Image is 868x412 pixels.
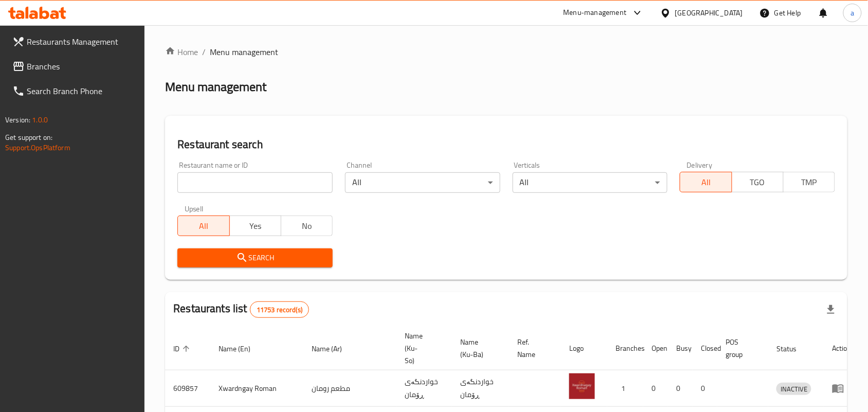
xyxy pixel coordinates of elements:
[4,54,145,79] a: Branches
[210,46,278,58] span: Menu management
[517,336,549,361] span: Ref. Name
[851,7,854,19] span: a
[173,343,193,355] span: ID
[832,382,851,395] div: Menu
[564,7,627,19] div: Menu-management
[185,205,204,212] label: Upsell
[776,343,810,355] span: Status
[726,336,756,361] span: POS group
[607,327,643,370] th: Branches
[680,172,732,192] button: All
[668,370,693,407] td: 0
[173,301,309,318] h2: Restaurants list
[783,172,835,192] button: TMP
[5,113,30,127] span: Version:
[396,370,452,407] td: خواردنگەی ڕۆمان
[776,383,811,395] span: INACTIVE
[5,131,52,144] span: Get support on:
[303,370,396,407] td: مطعم رومان
[643,370,668,407] td: 0
[177,216,229,236] button: All
[732,172,784,192] button: TGO
[202,46,206,58] li: /
[186,252,324,264] span: Search
[607,370,643,407] td: 1
[668,327,693,370] th: Busy
[452,370,509,407] td: خواردنگەی ڕۆمان
[819,297,843,322] div: Export file
[182,219,225,234] span: All
[27,85,137,97] span: Search Branch Phone
[250,301,309,318] div: Total records count
[513,172,668,193] div: All
[4,29,145,54] a: Restaurants Management
[5,141,70,154] a: Support.OpsPlatform
[219,343,264,355] span: Name (En)
[281,216,333,236] button: No
[177,172,333,193] input: Search for restaurant name or ID..
[824,327,859,370] th: Action
[210,370,303,407] td: Xwardngay Roman
[687,162,713,169] label: Delivery
[693,327,717,370] th: Closed
[675,7,743,19] div: [GEOGRAPHIC_DATA]
[4,79,145,103] a: Search Branch Phone
[165,370,210,407] td: 609857
[165,46,198,58] a: Home
[285,219,329,234] span: No
[229,216,281,236] button: Yes
[736,175,780,190] span: TGO
[27,35,137,48] span: Restaurants Management
[177,248,333,267] button: Search
[250,305,309,315] span: 11753 record(s)
[165,46,847,58] nav: breadcrumb
[234,219,277,234] span: Yes
[684,175,728,190] span: All
[312,343,355,355] span: Name (Ar)
[165,79,266,95] h2: Menu management
[693,370,717,407] td: 0
[643,327,668,370] th: Open
[788,175,831,190] span: TMP
[460,336,497,361] span: Name (Ku-Ba)
[345,172,500,193] div: All
[32,113,48,127] span: 1.0.0
[177,137,835,152] h2: Restaurant search
[27,60,137,73] span: Branches
[405,330,440,367] span: Name (Ku-So)
[569,373,595,399] img: Xwardngay Roman
[561,327,607,370] th: Logo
